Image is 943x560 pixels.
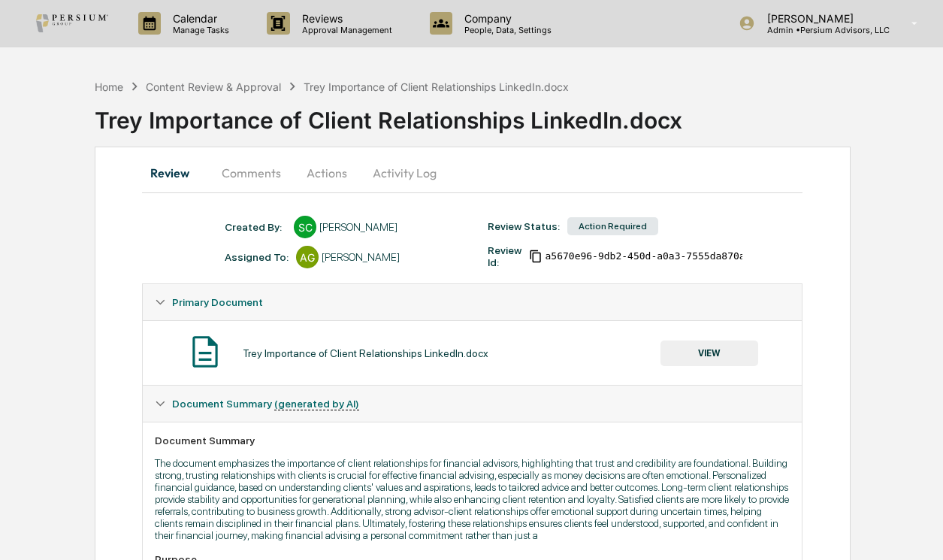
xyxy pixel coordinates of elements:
div: [PERSON_NAME] [319,221,397,233]
div: Document Summary [155,434,790,446]
div: Trey Importance of Client Relationships LinkedIn.docx [243,347,488,359]
iframe: Open customer support [895,510,935,551]
p: Manage Tasks [161,25,237,35]
p: The document emphasizes the importance of client relationships for financial advisors, highlighti... [155,457,790,541]
div: Review Id: [488,244,521,268]
button: VIEW [660,341,758,366]
div: Review Status: [488,220,560,232]
div: Primary Document [143,320,802,385]
p: People, Data, Settings [452,25,559,35]
div: [PERSON_NAME] [322,251,400,263]
div: AG [296,246,319,268]
div: SC [294,216,316,238]
div: Primary Document [143,284,802,320]
div: Home [95,80,123,93]
div: Assigned To: [225,251,289,263]
p: Company [452,12,559,25]
div: Content Review & Approval [146,80,281,93]
span: a5670e96-9db2-450d-a0a3-7555da870a61 [546,250,757,262]
p: Calendar [161,12,237,25]
span: Primary Document [172,296,263,308]
p: [PERSON_NAME] [755,12,890,25]
span: Copy Id [529,250,543,263]
div: Created By: ‎ ‎ [225,221,286,233]
p: Reviews [290,12,400,25]
img: Document Icon [186,333,224,371]
span: Document Summary [172,398,359,410]
div: secondary tabs example [142,155,802,191]
p: Admin • Persium Advisors, LLC [755,25,890,35]
div: Document Summary (generated by AI) [143,386,802,422]
div: Trey Importance of Client Relationships LinkedIn.docx [304,80,569,93]
img: logo [36,14,108,32]
u: (generated by AI) [274,398,359,410]
button: Activity Log [361,155,449,191]
button: Actions [293,155,361,191]
div: Action Required [567,217,658,235]
button: Comments [210,155,293,191]
button: Review [142,155,210,191]
p: Approval Management [290,25,400,35]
